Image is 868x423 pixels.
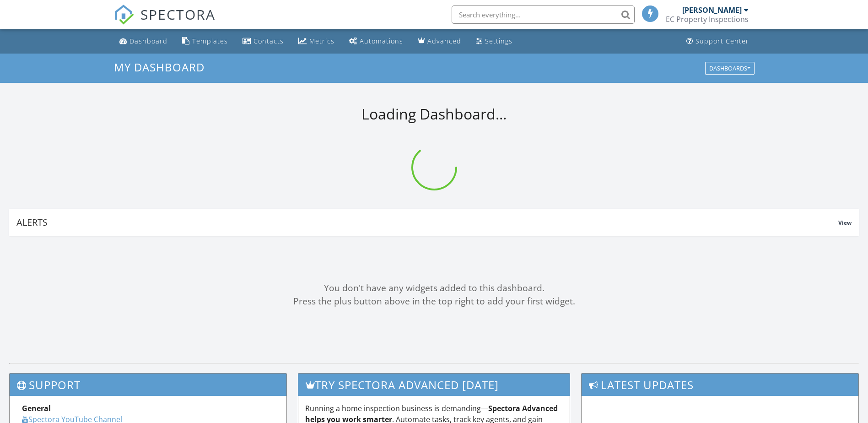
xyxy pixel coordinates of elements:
[116,33,171,50] a: Dashboard
[16,216,838,228] div: Alerts
[360,37,403,45] div: Automations
[178,33,232,50] a: Templates
[485,37,512,45] div: Settings
[309,37,334,45] div: Metrics
[414,33,465,50] a: Advanced
[666,15,749,24] div: EC Property Inspections
[298,374,570,396] h3: Try spectora advanced [DATE]
[452,5,635,24] input: Search everything...
[345,33,407,50] a: Automations (Basic)
[695,37,749,45] div: Support Center
[838,219,852,227] span: View
[22,403,51,413] strong: General
[253,37,284,45] div: Contacts
[709,65,750,71] div: Dashboards
[9,295,859,308] div: Press the plus button above in the top right to add your first widget.
[114,60,205,75] span: My Dashboard
[682,5,742,15] div: [PERSON_NAME]
[10,374,286,396] h3: Support
[472,33,516,50] a: Settings
[129,37,167,45] div: Dashboard
[114,12,216,32] a: SPECTORA
[239,33,287,50] a: Contacts
[114,5,134,25] img: The Best Home Inspection Software - Spectora
[582,374,858,396] h3: Latest Updates
[192,37,228,45] div: Templates
[140,5,216,24] span: SPECTORA
[9,282,859,295] div: You don't have any widgets added to this dashboard.
[705,62,755,75] button: Dashboards
[683,33,753,50] a: Support Center
[427,37,461,45] div: Advanced
[295,33,338,50] a: Metrics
